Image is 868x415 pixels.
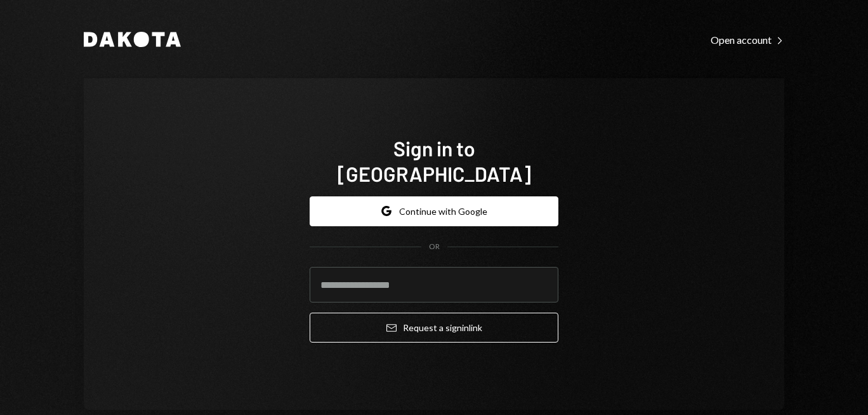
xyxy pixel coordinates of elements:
[310,135,558,186] h1: Sign in to [GEOGRAPHIC_DATA]
[429,242,440,252] div: OR
[711,32,784,46] a: Open account
[310,313,558,343] button: Request a signinlink
[310,196,558,226] button: Continue with Google
[711,34,784,46] div: Open account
